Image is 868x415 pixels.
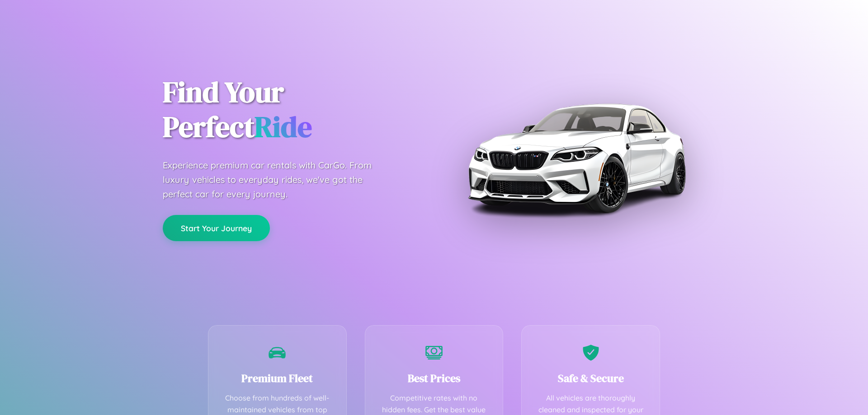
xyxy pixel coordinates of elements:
[535,371,646,386] h3: Safe & Secure
[222,371,333,386] h3: Premium Fleet
[163,158,389,201] p: Experience premium car rentals with CarGo. From luxury vehicles to everyday rides, we've got the ...
[379,371,490,386] h3: Best Prices
[255,107,312,146] span: Ride
[163,75,420,145] h1: Find Your Perfect
[463,45,689,271] img: Premium BMW car rental vehicle
[163,215,270,241] button: Start Your Journey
